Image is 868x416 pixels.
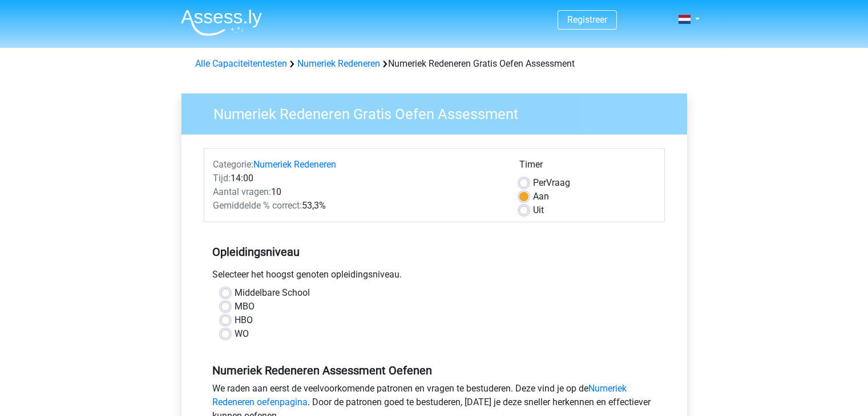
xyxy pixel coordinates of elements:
[519,158,656,176] div: Timer
[533,190,549,203] label: Aan
[213,186,271,197] span: Aantal vragen:
[297,58,380,69] a: Numeriek Redeneren
[213,173,231,183] span: Tijd:
[235,286,310,300] label: Middelbare School
[204,185,511,199] div: 10
[191,57,678,71] div: Numeriek Redeneren Gratis Oefen Assessment
[212,383,627,407] a: Numeriek Redeneren oefenpagina
[235,300,255,313] label: MBO
[533,176,570,190] label: Vraag
[204,199,511,213] div: 53,3%
[181,9,262,36] img: Assessly
[235,327,249,341] label: WO
[212,240,656,263] h5: Opleidingsniveau
[195,58,287,69] a: Alle Capaciteitentesten
[212,364,656,377] h5: Numeriek Redeneren Assessment Oefenen
[567,14,607,25] a: Registreer
[200,101,679,123] h3: Numeriek Redeneren Gratis Oefen Assessment
[253,159,336,170] a: Numeriek Redeneren
[235,313,253,327] label: HBO
[533,203,544,217] label: Uit
[213,200,302,211] span: Gemiddelde % correct:
[533,177,546,188] span: Per
[204,268,665,286] div: Selecteer het hoogst genoten opleidingsniveau.
[213,159,253,170] span: Categorie:
[204,172,511,185] div: 14:00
